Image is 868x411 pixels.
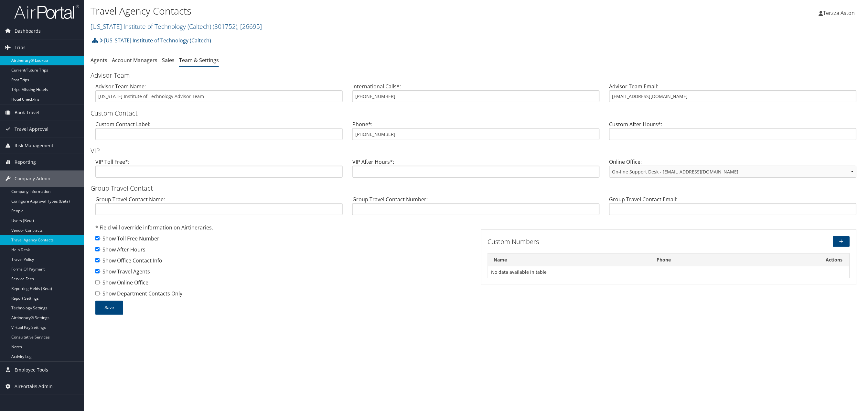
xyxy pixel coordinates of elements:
div: Online Office: [605,158,862,183]
div: Phone*: [348,120,605,145]
div: VIP Toll Free*: [91,158,348,183]
div: - Show Online Office [95,279,471,290]
div: Group Travel Contact Name: [91,195,348,220]
div: Group Travel Contact Number: [348,195,605,220]
div: Group Travel Contact Email: [605,195,862,220]
span: Dashboards [15,23,41,39]
span: Employee Tools [15,362,48,378]
img: airportal-logo.png [14,4,79,19]
div: VIP After Hours*: [348,158,605,183]
span: Risk Management [15,138,53,154]
span: Trips [15,39,26,56]
a: Account Managers [112,57,157,64]
span: AirPortal® Admin [15,378,53,394]
div: International Calls*: [348,83,605,107]
div: - Show Office Contact Info [95,257,471,268]
div: - Show Department Contacts Only [95,290,471,301]
div: - Show After Hours [95,246,471,257]
span: Company Admin [15,171,50,187]
a: Agents [91,57,107,64]
button: Save [95,301,123,315]
th: Phone: activate to sort column ascending [651,254,819,266]
span: ( 301752 ) [213,22,237,31]
h3: Custom Contact [91,109,862,118]
a: [US_STATE] Institute of Technology (Caltech) [91,22,262,31]
div: - Show Toll Free Number [95,235,471,246]
a: [US_STATE] Institute of Technology (Caltech) [100,34,211,47]
a: Terzza Aston [819,3,862,23]
h3: VIP [91,146,862,155]
td: No data available in table [488,266,850,278]
div: - Show Travel Agents [95,268,471,279]
th: Actions: activate to sort column ascending [819,254,850,266]
div: Custom After Hours*: [605,120,862,145]
h3: Group Travel Contact [91,184,862,193]
a: Sales [162,57,175,64]
h1: Travel Agency Contacts [91,4,605,18]
th: Name: activate to sort column descending [488,254,651,266]
span: Travel Approval [15,121,48,137]
a: Team & Settings [179,57,219,64]
h3: Custom Numbers [488,237,728,246]
div: Advisor Team Email: [605,83,862,107]
span: Reporting [15,154,36,170]
span: , [ 26695 ] [237,22,262,31]
span: Book Travel [15,105,39,121]
div: * Field will override information on Airtineraries. [95,224,471,235]
div: Advisor Team Name: [91,83,348,107]
h3: Advisor Team [91,71,862,80]
div: Custom Contact Label: [91,120,348,145]
span: Terzza Aston [823,9,855,17]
